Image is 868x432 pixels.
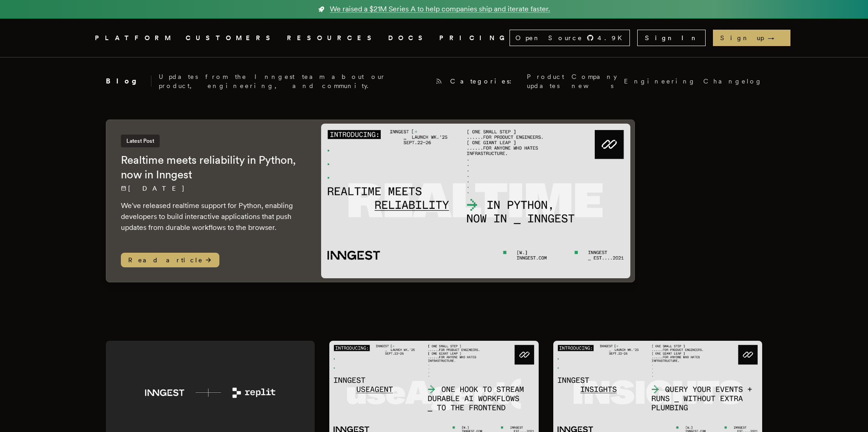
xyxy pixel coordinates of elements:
a: Sign up [713,30,790,46]
a: Product updates [527,72,564,90]
a: Changelog [703,77,763,86]
a: Sign In [637,30,706,46]
a: CUSTOMERS [186,32,276,44]
h2: Realtime meets reliability in Python, now in Inngest [121,153,303,182]
p: [DATE] [121,184,303,193]
span: Latest Post [121,135,160,147]
nav: Global [69,19,799,57]
img: Featured image for Realtime meets reliability in Python, now in Inngest blog post [321,124,631,278]
span: → [768,33,783,42]
button: PLATFORM [95,32,175,44]
a: Latest PostRealtime meets reliability in Python, now in Inngest[DATE] We've released realtime sup... [106,120,635,282]
span: Open Source [515,33,583,42]
a: PRICING [439,32,509,44]
span: We raised a $21M Series A to help companies ship and iterate faster. [330,4,550,15]
span: 4.9 K [598,33,628,42]
button: RESOURCES [287,32,377,44]
p: Updates from the Inngest team about our product, engineering, and community. [159,72,428,90]
span: Categories: [450,77,520,86]
p: We've released realtime support for Python, enabling developers to build interactive applications... [121,200,303,233]
a: DOCS [388,32,428,44]
span: Read article [121,253,219,267]
a: Company news [572,72,617,90]
a: Engineering [624,77,696,86]
h2: Blog [106,76,151,87]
